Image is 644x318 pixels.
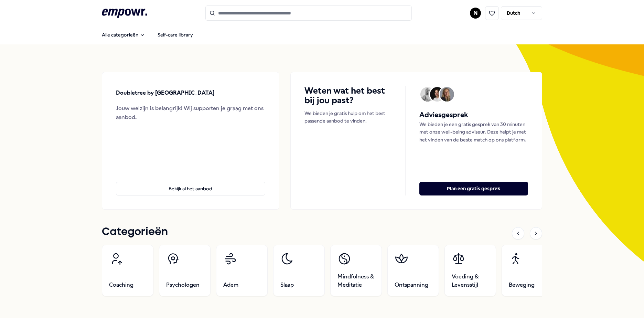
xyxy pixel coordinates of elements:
[444,245,496,296] a: Voeding & Levensstijl
[166,281,200,289] span: Psychologen
[159,245,211,296] a: Psychologen
[440,87,454,102] img: Avatar
[419,109,528,120] h5: Adviesgesprek
[452,273,489,289] span: Voeding & Levensstijl
[152,28,198,42] a: Self-care library
[419,120,528,144] p: We bieden je een gratis gesprek van 30 minuten met onze well-being adviseur. Deze helpt je met he...
[109,281,133,289] span: Coaching
[470,8,481,19] button: N
[96,28,151,42] button: Alle categorieën
[116,88,215,97] p: Doubletree by [GEOGRAPHIC_DATA]
[304,109,391,125] p: We bieden je gratis hulp om het best passende aanbod te vinden.
[216,245,268,296] a: Adem
[430,87,444,102] img: Avatar
[116,182,265,195] button: Bekijk al het aanbod
[205,6,412,21] input: Search for products, categories or subcategories
[419,182,528,195] button: Plan een gratis gesprek
[280,281,294,289] span: Slaap
[395,281,428,289] span: Ontspanning
[116,104,265,121] div: Jouw welzijn is belangrijk! Wij supporten je graag met ons aanbod.
[337,273,375,289] span: Mindfulness & Meditatie
[509,281,535,289] span: Beweging
[102,245,153,296] a: Coaching
[420,87,435,102] img: Avatar
[102,223,168,241] h1: Categorieën
[304,86,391,105] h4: Weten wat het best bij jou past?
[96,28,198,42] nav: Main
[116,171,265,195] a: Bekijk al het aanbod
[502,245,553,296] a: Beweging
[330,245,382,296] a: Mindfulness & Meditatie
[223,281,238,289] span: Adem
[387,245,439,296] a: Ontspanning
[273,245,325,296] a: Slaap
